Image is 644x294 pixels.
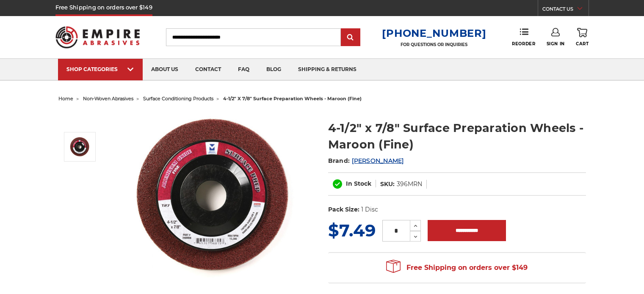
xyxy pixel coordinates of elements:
a: [PERSON_NAME] [352,157,404,165]
span: Cart [576,41,589,47]
a: Cart [576,28,589,47]
dd: 1 Disc [361,205,378,214]
div: SHOP CATEGORIES [66,66,134,72]
a: Reorder [512,28,535,46]
a: shipping & returns [290,59,365,80]
img: Maroon Surface Prep Disc [131,111,300,280]
dt: Pack Size: [328,205,359,214]
dd: 396MRN [397,180,422,189]
img: Maroon Surface Prep Disc [69,136,91,157]
span: 4-1/2" x 7/8" surface preparation wheels - maroon (fine) [223,96,362,102]
a: surface conditioning products [143,96,213,102]
input: Submit [342,29,359,46]
span: Free Shipping on orders over $149 [386,259,528,276]
a: blog [258,59,290,80]
span: $7.49 [328,220,376,241]
span: Reorder [512,41,535,47]
span: Brand: [328,157,350,165]
img: Empire Abrasives [55,21,140,54]
a: faq [229,59,258,80]
a: home [58,96,73,102]
p: FOR QUESTIONS OR INQUIRIES [382,42,486,47]
span: In Stock [346,180,371,187]
a: about us [143,59,187,80]
a: [PHONE_NUMBER] [382,27,486,39]
h1: 4-1/2" x 7/8" Surface Preparation Wheels - Maroon (Fine) [328,120,586,153]
a: contact [187,59,229,80]
a: CONTACT US [542,4,589,16]
dt: SKU: [380,180,395,189]
span: Sign In [547,41,565,47]
a: non-woven abrasives [83,96,133,102]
